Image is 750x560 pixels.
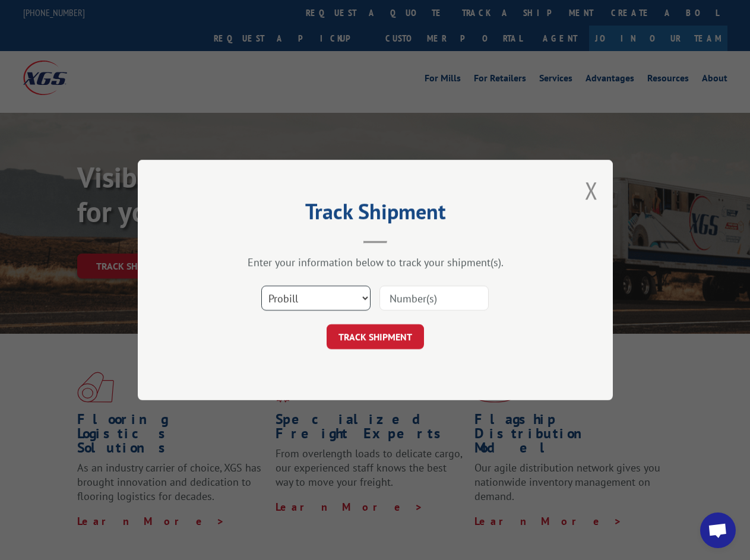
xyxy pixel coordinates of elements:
h2: Track Shipment [197,203,553,226]
div: Open chat [700,512,736,548]
button: Close modal [585,175,598,206]
input: Number(s) [379,286,489,311]
div: Enter your information below to track your shipment(s). [197,255,553,269]
button: TRACK SHIPMENT [327,324,424,349]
